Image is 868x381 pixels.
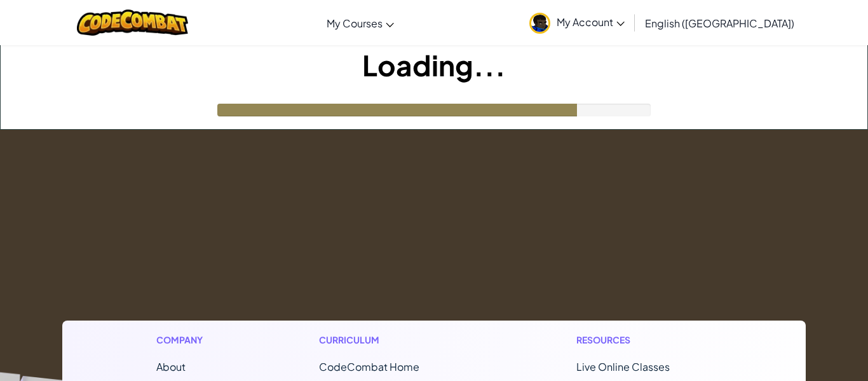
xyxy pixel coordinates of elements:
[576,333,712,347] h1: Resources
[523,3,631,43] a: My Account
[319,360,419,373] span: CodeCombat Home
[327,17,383,30] span: My Courses
[557,15,625,29] span: My Account
[576,360,670,373] a: Live Online Classes
[1,45,867,85] h1: Loading...
[645,17,794,30] span: English ([GEOGRAPHIC_DATA])
[77,10,188,36] img: CodeCombat logo
[320,6,400,40] a: My Courses
[529,13,550,34] img: avatar
[156,333,215,347] h1: Company
[639,6,801,40] a: English ([GEOGRAPHIC_DATA])
[156,360,186,373] a: About
[319,333,473,347] h1: Curriculum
